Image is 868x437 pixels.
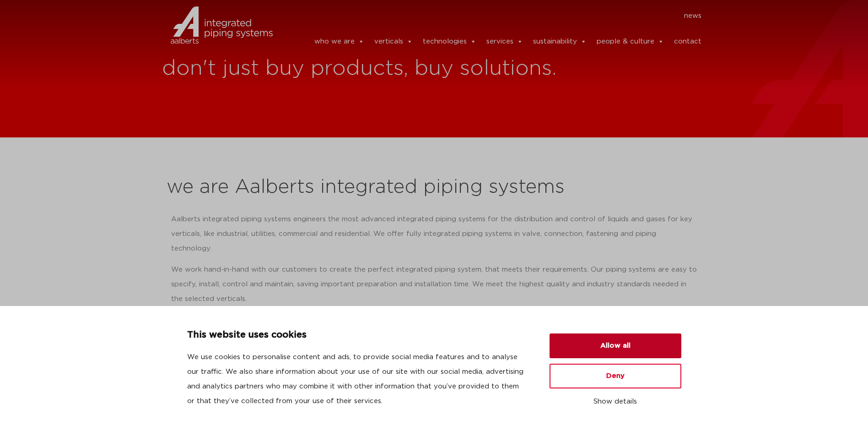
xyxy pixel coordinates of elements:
[171,212,697,256] p: Aalberts integrated piping systems engineers the most advanced integrated piping systems for the ...
[674,33,701,51] a: contact
[314,33,364,51] a: who we are
[171,262,697,306] p: We work hand-in-hand with our customers to create the perfect integrated piping system, that meet...
[167,176,702,198] h2: we are Aalberts integrated piping systems
[187,350,528,409] p: We use cookies to personalise content and ads, to provide social media features and to analyse ou...
[550,333,681,358] button: Allow all
[597,33,664,51] a: people & culture
[187,328,528,343] p: This website uses cookies
[423,33,476,51] a: technologies
[550,364,681,388] button: Deny
[286,9,702,23] nav: Menu
[486,33,523,51] a: services
[374,33,413,51] a: verticals
[550,394,681,410] button: Show details
[533,33,587,51] a: sustainability
[684,9,701,23] a: news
